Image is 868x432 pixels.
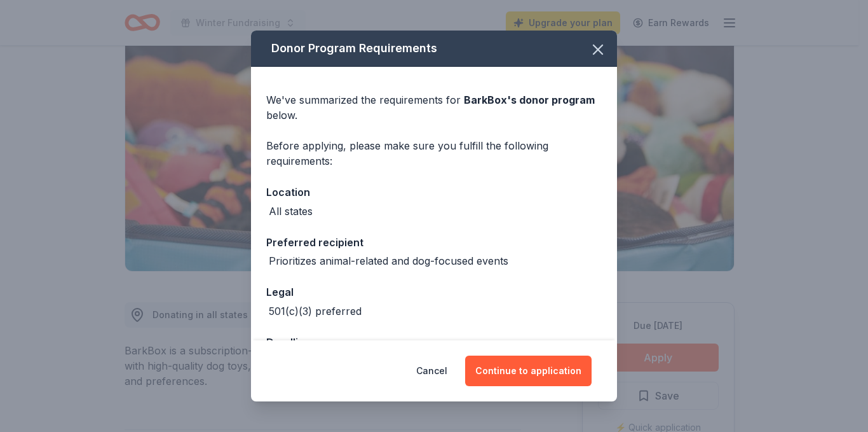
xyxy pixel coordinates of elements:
div: Deadline [266,334,602,351]
div: All states [269,204,313,219]
div: We've summarized the requirements for below. [266,92,602,123]
button: Cancel [416,356,447,386]
div: Preferred recipient [266,234,602,251]
div: 501(c)(3) preferred [269,303,362,319]
div: Location [266,184,602,200]
div: Donor Program Requirements [251,31,617,67]
div: Prioritizes animal-related and dog-focused events [269,253,508,268]
div: Legal [266,284,602,300]
button: Continue to application [465,356,592,386]
span: BarkBox 's donor program [464,94,595,106]
div: Before applying, please make sure you fulfill the following requirements: [266,138,602,169]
